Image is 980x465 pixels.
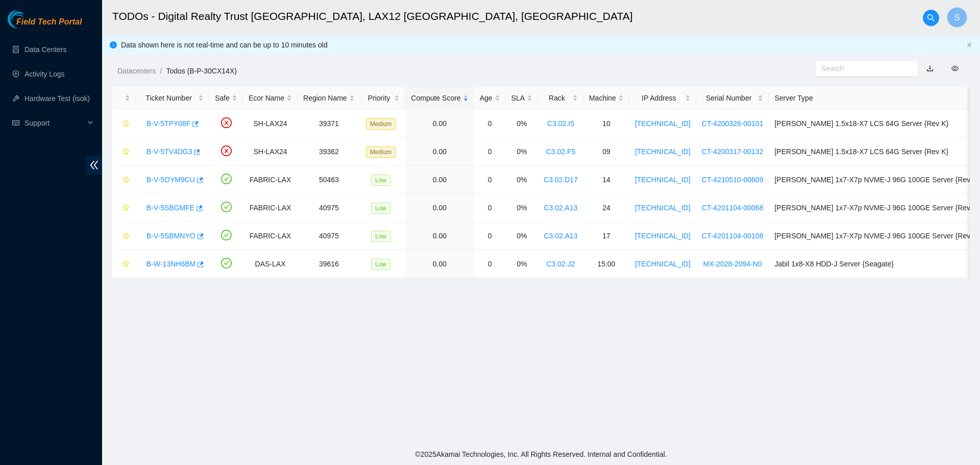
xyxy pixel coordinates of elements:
[243,138,298,166] td: SH-LAX24
[926,64,934,72] a: download
[703,260,762,268] a: MX-2028-2094-N0
[635,204,691,212] a: [TECHNICAL_ID]
[635,119,691,128] a: [TECHNICAL_ID]
[146,119,190,128] a: B-V-5TPY08F
[122,176,130,184] span: star
[243,194,298,222] td: FABRIC-LAX
[506,138,538,166] td: 0%
[8,10,52,28] img: Akamai Technologies
[474,138,506,166] td: 0
[16,17,82,27] span: Field Tech Portal
[221,230,232,240] span: check-circle
[635,260,691,268] a: [TECHNICAL_ID]
[118,172,130,188] button: star
[118,143,130,160] button: star
[583,250,629,278] td: 15:00
[298,166,360,194] td: 50463
[160,67,162,75] span: /
[405,138,474,166] td: 0.00
[146,176,195,184] a: B-V-5OYM9CU
[122,204,130,212] span: star
[146,204,194,212] a: B-V-5SBGMFE
[122,148,130,156] span: star
[298,194,360,222] td: 40975
[371,175,390,186] span: Low
[221,117,232,128] span: close-circle
[583,166,629,194] td: 14
[405,222,474,250] td: 0.00
[166,67,237,75] a: Todos (B-P-30CX14X)
[506,194,538,222] td: 0%
[221,145,232,156] span: close-circle
[702,232,764,240] a: CT-4201104-00108
[24,70,65,78] a: Activity Logs
[635,176,691,184] a: [TECHNICAL_ID]
[951,65,959,72] span: eye
[583,138,629,166] td: 09
[24,45,66,54] a: Data Centers
[122,120,130,128] span: star
[474,166,506,194] td: 0
[146,232,195,240] a: B-V-5SBMNYO
[702,148,764,156] a: CT-4200317-00132
[702,204,764,212] a: CT-4201104-00068
[24,113,85,133] span: Support
[118,228,130,244] button: star
[546,148,576,156] a: C3.02.F5
[954,11,960,24] span: S
[118,256,130,272] button: star
[122,260,130,268] span: star
[366,146,396,158] span: Medium
[117,67,156,75] a: Datacenters
[405,110,474,138] td: 0.00
[298,250,360,278] td: 39616
[122,232,130,240] span: star
[506,250,538,278] td: 0%
[298,222,360,250] td: 40975
[966,42,972,48] button: close
[947,7,967,28] button: S
[221,174,232,184] span: check-circle
[146,148,192,156] a: B-V-5TV4DG3
[243,222,298,250] td: FABRIC-LAX
[298,138,360,166] td: 39362
[405,166,474,194] td: 0.00
[118,115,130,132] button: star
[12,119,19,127] span: read
[923,14,939,22] span: search
[635,232,691,240] a: [TECHNICAL_ID]
[8,18,82,32] a: Akamai TechnologiesField Tech Portal
[506,222,538,250] td: 0%
[506,110,538,138] td: 0%
[923,10,939,26] button: search
[546,260,575,268] a: C3.02.J2
[544,176,578,184] a: C3.02.D17
[547,119,574,128] a: C3.02.I5
[24,94,90,103] a: Hardware Test (isok)
[118,200,130,216] button: star
[544,204,577,212] a: C3.02.A13
[243,110,298,138] td: SH-LAX24
[146,260,195,268] a: B-W-13NH6BM
[405,194,474,222] td: 0.00
[919,60,941,77] button: download
[583,194,629,222] td: 24
[702,176,764,184] a: CT-4210510-00609
[371,231,390,242] span: Low
[702,119,764,128] a: CT-4200326-00101
[221,202,232,212] span: check-circle
[102,444,980,465] footer: © 2025 Akamai Technologies, Inc. All Rights Reserved. Internal and Confidential.
[243,166,298,194] td: FABRIC-LAX
[635,148,691,156] a: [TECHNICAL_ID]
[243,250,298,278] td: DAS-LAX
[583,110,629,138] td: 10
[221,258,232,268] span: check-circle
[474,194,506,222] td: 0
[583,222,629,250] td: 17
[405,250,474,278] td: 0.00
[506,166,538,194] td: 0%
[371,203,390,214] span: Low
[298,110,360,138] td: 39371
[474,110,506,138] td: 0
